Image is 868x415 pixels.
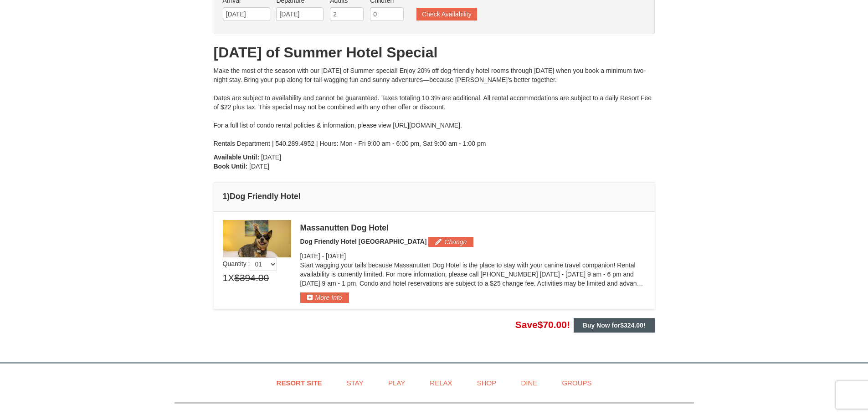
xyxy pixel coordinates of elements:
span: $70.00 [538,319,567,330]
strong: Available Until: [214,154,260,161]
button: More Info [300,292,349,302]
span: 1 [223,271,228,285]
span: X [228,271,234,285]
span: [DATE] [249,163,269,170]
span: $324.00 [620,322,643,329]
h1: [DATE] of Summer Hotel Special [214,43,655,61]
span: $394.00 [234,271,269,285]
img: 27428181-5-81c892a3.jpg [223,220,291,257]
a: Relax [418,373,463,393]
a: Groups [550,373,603,393]
button: Check Availability [416,8,477,20]
strong: Buy Now for ! [583,322,646,329]
span: Save ! [515,319,570,330]
span: - [322,252,324,260]
a: Stay [335,373,375,393]
div: Massanutten Dog Hotel [300,223,646,232]
a: Play [377,373,416,393]
p: Start wagging your tails because Massanutten Dog Hotel is the place to stay with your canine trav... [300,261,646,288]
span: ) [227,192,230,201]
span: [DATE] [326,252,346,260]
span: Dog Friendly Hotel [GEOGRAPHIC_DATA] [300,238,427,245]
div: Make the most of the season with our [DATE] of Summer special! Enjoy 20% off dog-friendly hotel r... [214,66,655,148]
a: Dine [509,373,549,393]
span: Quantity : [223,260,277,267]
span: [DATE] [300,252,320,260]
h4: 1 Dog Friendly Hotel [223,192,646,201]
a: Resort Site [265,373,334,393]
button: Buy Now for$324.00! [574,318,655,333]
a: Shop [466,373,508,393]
button: Change [428,237,473,247]
span: [DATE] [261,154,281,161]
strong: Book Until: [214,163,248,170]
